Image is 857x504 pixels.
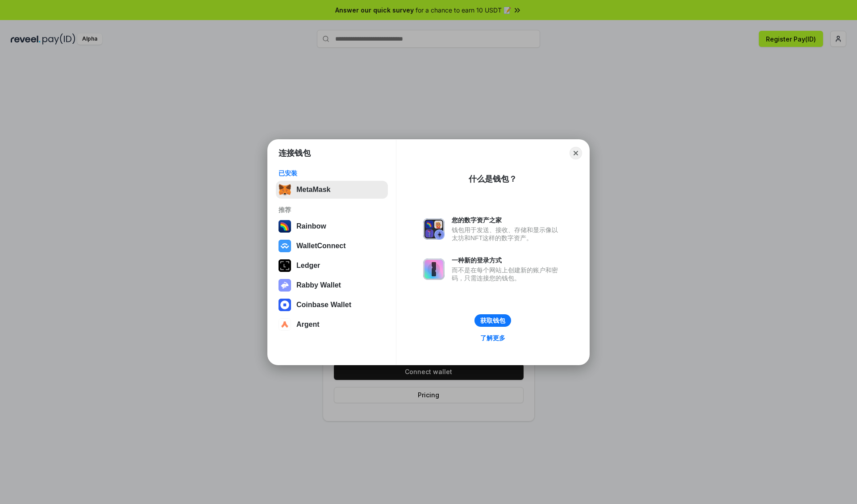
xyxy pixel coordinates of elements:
[279,206,385,214] div: 推荐
[423,218,445,240] img: svg+xml,%3Csvg%20xmlns%3D%22http%3A%2F%2Fwww.w3.org%2F2000%2Fsvg%22%20fill%3D%22none%22%20viewBox...
[452,256,562,264] div: 一种新的登录方式
[296,321,320,329] div: Argent
[474,314,511,327] button: 获取钱包
[296,186,330,194] div: MetaMask
[279,279,291,292] img: svg+xml,%3Csvg%20xmlns%3D%22http%3A%2F%2Fwww.w3.org%2F2000%2Fsvg%22%20fill%3D%22none%22%20viewBox...
[452,266,562,282] div: 而不是在每个网站上创建新的账户和密码，只需连接您的钱包。
[452,226,562,242] div: 钱包用于发送、接收、存储和显示像以太坊和NFT这样的数字资产。
[296,222,326,230] div: Rainbow
[279,299,291,311] img: svg+xml,%3Csvg%20width%3D%2228%22%20height%3D%2228%22%20viewBox%3D%220%200%2028%2028%22%20fill%3D...
[276,181,388,199] button: MetaMask
[279,220,291,233] img: svg+xml,%3Csvg%20width%3D%22120%22%20height%3D%22120%22%20viewBox%3D%220%200%20120%20120%22%20fil...
[452,216,562,224] div: 您的数字资产之家
[276,296,388,314] button: Coinbase Wallet
[296,301,351,309] div: Coinbase Wallet
[296,242,346,250] div: WalletConnect
[469,174,517,184] div: 什么是钱包？
[296,262,320,270] div: Ledger
[279,259,291,272] img: svg+xml,%3Csvg%20xmlns%3D%22http%3A%2F%2Fwww.w3.org%2F2000%2Fsvg%22%20width%3D%2228%22%20height%3...
[276,276,388,294] button: Rabby Wallet
[276,217,388,235] button: Rainbow
[279,240,291,252] img: svg+xml,%3Csvg%20width%3D%2228%22%20height%3D%2228%22%20viewBox%3D%220%200%2028%2028%22%20fill%3D...
[276,237,388,255] button: WalletConnect
[279,318,291,331] img: svg+xml,%3Csvg%20width%3D%2228%22%20height%3D%2228%22%20viewBox%3D%220%200%2028%2028%22%20fill%3D...
[279,183,291,196] img: svg+xml,%3Csvg%20fill%3D%22none%22%20height%3D%2233%22%20viewBox%3D%220%200%2035%2033%22%20width%...
[475,332,511,344] a: 了解更多
[276,316,388,333] button: Argent
[480,334,505,342] div: 了解更多
[480,317,505,325] div: 获取钱包
[423,258,445,280] img: svg+xml,%3Csvg%20xmlns%3D%22http%3A%2F%2Fwww.w3.org%2F2000%2Fsvg%22%20fill%3D%22none%22%20viewBox...
[276,257,388,275] button: Ledger
[296,281,341,289] div: Rabby Wallet
[570,147,582,159] button: Close
[279,169,385,177] div: 已安装
[279,148,311,158] h1: 连接钱包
